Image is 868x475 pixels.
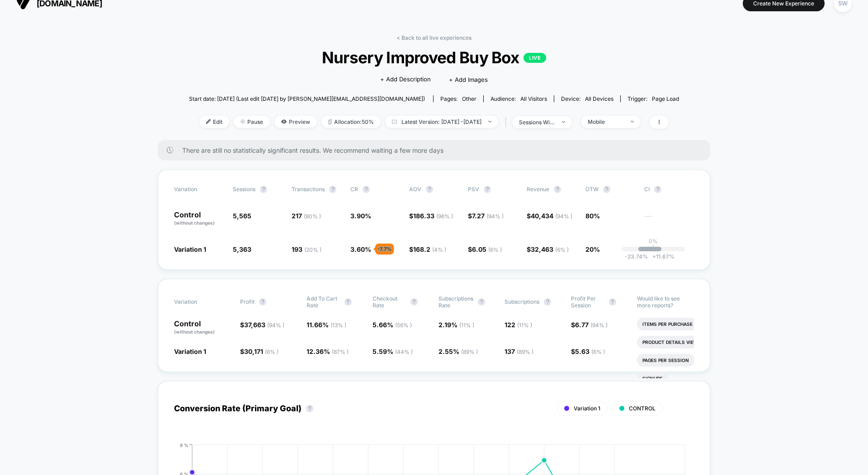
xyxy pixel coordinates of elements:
[373,348,413,355] span: 5.59 %
[174,348,206,355] span: Variation 1
[373,295,406,309] span: Checkout Rate
[585,212,600,220] span: 80%
[488,121,491,122] img: end
[472,212,504,220] span: 7.27
[363,186,370,193] button: ?
[439,348,478,355] span: 2.55 %
[588,118,624,125] div: Mobile
[637,336,720,348] li: Product Details Views Rate
[631,121,634,122] img: end
[531,212,572,220] span: 40,434
[591,348,605,355] span: ( 6 % )
[637,318,698,330] li: Items Per Purchase
[468,212,504,220] span: $
[505,321,532,329] span: 122
[649,238,658,245] p: 0%
[265,348,278,355] span: ( 6 % )
[174,186,224,193] span: Variation
[574,405,600,412] span: Variation 1
[644,213,694,226] span: ---
[306,405,313,412] button: ?
[644,186,694,193] span: CI
[517,322,532,329] span: ( 11 % )
[585,186,635,193] span: OTW
[527,186,549,193] span: Revenue
[233,212,251,220] span: 5,565
[182,146,692,154] span: There are still no statistically significant results. We recommend waiting a few more days
[432,246,446,253] span: ( 4 % )
[609,298,616,306] button: ?
[503,116,512,129] span: |
[180,442,189,447] tspan: 8 %
[527,245,569,253] span: $
[486,213,504,220] span: ( 94 % )
[648,253,675,260] span: 11.67 %
[461,348,478,355] span: ( 89 % )
[555,246,569,253] span: ( 6 % )
[321,116,381,128] span: Allocation: 50%
[488,246,502,253] span: ( 6 % )
[307,321,346,329] span: 11.66 %
[344,298,352,306] button: ?
[233,245,251,253] span: 5,363
[174,211,224,226] p: Control
[505,298,539,305] span: Subscriptions
[385,116,498,128] span: Latest Version: [DATE] - [DATE]
[233,186,255,193] span: Sessions
[520,95,547,102] span: All Visitors
[524,53,546,63] p: LIVE
[375,244,394,254] div: - 7.7 %
[652,253,656,260] span: +
[380,75,431,84] span: + Add Description
[409,245,446,253] span: $
[468,245,502,253] span: $
[440,95,476,102] div: Pages:
[562,121,565,123] img: end
[392,119,397,124] img: calendar
[637,354,694,367] li: Pages Per Session
[439,295,473,309] span: Subscriptions Rate
[307,295,340,309] span: Add To Cart Rate
[332,348,349,355] span: ( 87 % )
[436,213,453,220] span: ( 96 % )
[244,348,278,355] span: 30,171
[350,186,358,193] span: CR
[274,116,317,128] span: Preview
[395,322,412,329] span: ( 56 % )
[478,298,485,306] button: ?
[575,348,605,355] span: 5.63
[571,321,608,329] span: $
[413,245,446,253] span: 168.2
[468,186,479,193] span: PSV
[199,116,229,128] span: Edit
[459,322,474,329] span: ( 11 % )
[484,186,491,193] button: ?
[330,322,346,329] span: ( 13 % )
[395,348,413,355] span: ( 44 % )
[292,245,321,253] span: 193
[174,295,224,309] span: Variation
[260,186,267,193] button: ?
[329,186,336,193] button: ?
[519,119,555,126] div: sessions with impression
[571,348,605,355] span: $
[449,76,488,83] span: + Add Images
[517,348,533,355] span: ( 89 % )
[554,95,620,102] span: Device:
[627,95,679,102] div: Trigger:
[259,298,266,306] button: ?
[240,321,284,329] span: $
[174,220,215,226] span: (without changes)
[654,186,661,193] button: ?
[328,119,332,124] img: rebalance
[590,322,608,329] span: ( 94 % )
[350,245,371,253] span: 3.60 %
[240,298,255,305] span: Profit
[472,245,502,253] span: 6.05
[462,95,476,102] span: other
[439,321,474,329] span: 2.19 %
[174,245,206,253] span: Variation 1
[292,212,321,220] span: 217
[350,212,371,220] span: 3.90 %
[244,321,284,329] span: 37,663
